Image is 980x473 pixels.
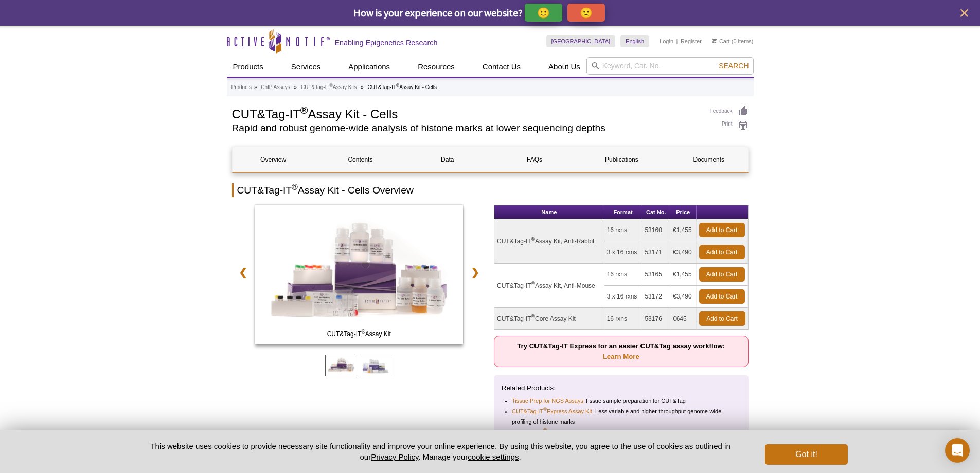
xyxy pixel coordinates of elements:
li: CUT&Tag-IT Assay Kit - Cells [367,84,437,90]
a: Applications [342,57,396,77]
button: cookie settings [468,452,519,461]
a: Feedback [710,106,749,117]
a: Register [681,38,702,45]
th: Name [494,205,604,219]
li: » [361,84,364,90]
div: Open Intercom Messenger [945,438,970,463]
a: ChIP Assays [261,83,290,92]
a: CUT&Tag-IT®Assay Kits [301,83,357,92]
sup: ® [531,236,535,242]
td: 53165 [642,264,670,286]
p: This website uses cookies to provide necessary site functionality and improve your online experie... [133,441,749,462]
td: €3,490 [670,286,697,308]
sup: ® [330,83,333,88]
li: (0 items) [712,35,754,47]
a: Add to Cart [699,289,745,304]
a: Add to Cart [699,223,745,237]
td: €645 [670,308,697,330]
a: Contents [319,147,401,172]
a: Add to Cart [699,245,745,259]
h2: CUT&Tag-IT Assay Kit - Cells Overview [232,183,749,197]
th: Cat No. [642,205,670,219]
a: English [620,35,649,47]
td: CUT&Tag-IT Assay Kit, Anti-Rabbit [494,219,604,264]
td: CUT&Tag-IT Core Assay Kit [494,308,604,330]
a: CUT&Tag-IT®Express Assay Kit [512,406,592,416]
sup: ® [531,313,535,319]
img: CUT&Tag-IT Assay Kit [255,205,464,344]
td: €1,455 [670,219,697,241]
sup: ® [543,407,547,412]
a: ❯ [464,260,486,284]
span: CUT&Tag-IT Assay Kit [257,329,461,339]
a: Documents [668,147,750,172]
a: Overview [233,147,314,172]
button: Got it! [765,444,847,465]
th: Price [670,205,697,219]
span: How is your experience on our website? [353,6,523,19]
a: Cart [712,38,730,45]
td: 16 rxns [604,264,643,286]
sup: ® [396,83,399,88]
sup: ® [361,329,365,335]
p: 🙁 [580,6,593,19]
a: [GEOGRAPHIC_DATA] [546,35,616,47]
td: €1,455 [670,264,697,286]
p: 🙂 [537,6,550,19]
a: About Us [542,57,586,77]
strong: Try CUT&Tag-IT Express for an easier CUT&Tag assay workflow: [517,342,725,360]
a: Services [285,57,327,77]
a: Products [231,83,252,92]
a: Add to Cart [699,267,745,282]
li: » [254,84,257,90]
th: Format [604,205,643,219]
a: Publications [581,147,663,172]
li: : Profile DNA-RNA Hybrid R-loops genome-wide [512,427,732,437]
td: CUT&Tag-IT Assay Kit, Anti-Mouse [494,264,604,308]
input: Keyword, Cat. No. [586,57,754,75]
td: 16 rxns [604,219,643,241]
a: FAQs [493,147,575,172]
a: Contact Us [476,57,527,77]
a: Resources [412,57,461,77]
td: €3,490 [670,241,697,264]
a: Learn More [603,353,639,360]
h2: Rapid and robust genome-wide analysis of histone marks at lower sequencing depths [232,124,700,133]
img: Your Cart [712,38,717,43]
a: Add to Cart [699,311,745,326]
button: Search [716,61,752,71]
a: Print [710,119,749,131]
a: ❮ [232,260,254,284]
a: CUT&Tag-IT®R-loop Assay Kit [512,427,589,437]
li: | [676,35,678,47]
h2: Enabling Epigenetics Research [335,38,438,47]
sup: ® [292,183,298,191]
sup: ® [543,428,547,433]
h1: CUT&Tag-IT Assay Kit - Cells [232,106,700,121]
li: » [294,84,297,90]
a: CUT&Tag-IT Assay Kit [255,205,464,347]
a: Privacy Policy [371,452,418,461]
a: Login [660,38,673,45]
td: 53172 [642,286,670,308]
td: 53160 [642,219,670,241]
sup: ® [531,281,535,286]
td: 53171 [642,241,670,264]
li: Tissue sample preparation for CUT&Tag [512,396,732,406]
td: 3 x 16 rxns [604,286,643,308]
td: 3 x 16 rxns [604,241,643,264]
sup: ® [300,104,308,116]
a: Data [406,147,488,172]
li: : Less variable and higher-throughput genome-wide profiling of histone marks [512,406,732,427]
span: Search [719,62,749,70]
td: 53176 [642,308,670,330]
a: Products [227,57,270,77]
td: 16 rxns [604,308,643,330]
p: Related Products: [502,383,741,393]
a: Tissue Prep for NGS Assays: [512,396,585,406]
button: close [958,7,971,20]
